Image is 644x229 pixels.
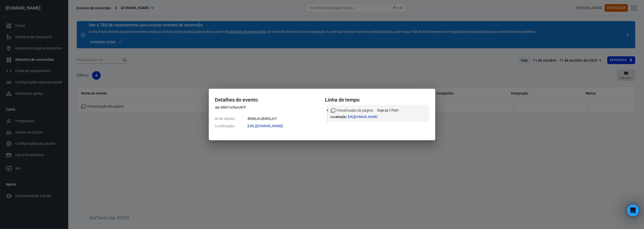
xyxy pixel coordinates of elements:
[215,105,246,110] span: Propriedade
[377,108,399,113] time: 2025-10-11T17:41:35-03:00
[221,105,246,109] font: M847urNaAAFP
[331,115,346,119] font: Localização
[248,124,283,128] font: [URL][DOMAIN_NAME]
[331,108,373,113] span: Nome padrão do evento
[215,97,258,103] font: Detalhes do evento
[215,117,235,121] font: ID do cliente:
[325,97,359,103] font: Linha do tempo
[627,204,639,216] iframe: Chat ao vivo do Intercom
[215,124,235,128] font: Localização:
[248,124,292,128] span: https://mazplus.site/g1/?elementor-preview=9&ver=1760215271
[248,116,319,121] dd: 8hbBJAJBd9QJn7
[377,108,399,112] font: hoje às 17h41
[348,115,377,119] font: [URL][DOMAIN_NAME]
[348,115,386,118] span: https://mazplus.site/g1/?elementor-preview=9&ver=1760215271
[346,115,347,119] font: :
[336,108,373,112] font: Visualização de página
[248,117,277,121] font: 8hbBJAJBd9QJn7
